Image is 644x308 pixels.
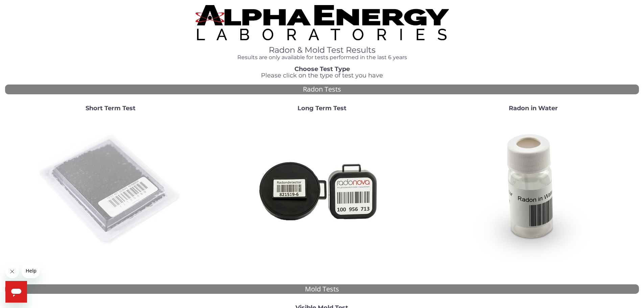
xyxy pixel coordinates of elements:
strong: Long Term Test [297,104,347,112]
img: RadoninWater.jpg [460,117,606,263]
strong: Radon in Water [509,104,558,112]
iframe: Message from company [22,263,40,278]
h4: Results are only available for tests performed in the last 6 years [195,54,449,61]
img: Radtrak2vsRadtrak3.jpg [249,117,395,263]
div: Radon Tests [5,85,639,94]
img: ShortTerm.jpg [38,117,183,263]
strong: Choose Test Type [294,65,350,73]
iframe: Close message [5,265,19,278]
div: Mold Tests [5,284,639,294]
strong: Short Term Test [86,104,136,112]
span: Please click on the type of test you have [261,72,383,79]
h1: Radon & Mold Test Results [195,46,449,54]
img: TightCrop.jpg [195,5,449,40]
iframe: Button to launch messaging window [5,281,27,303]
